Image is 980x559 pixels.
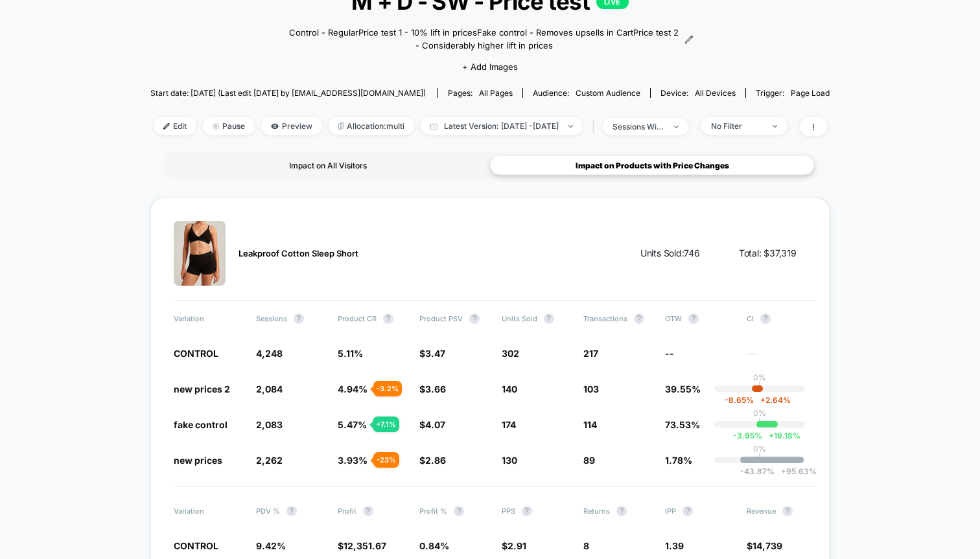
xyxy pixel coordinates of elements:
span: 19.18 % [762,431,800,440]
img: calendar [430,123,437,130]
span: IPP [665,506,734,516]
span: 5.11% [338,348,363,359]
button: ? [522,506,532,516]
span: 4.94% [338,383,367,394]
span: 2,262 [256,455,283,466]
span: Product PSV [419,314,488,324]
p: 0% [753,408,766,418]
span: all devices [695,88,736,98]
img: edit [163,123,170,130]
span: Transactions [583,314,652,324]
span: 174 [502,419,516,430]
span: new prices 2 [174,383,230,394]
button: ? [286,506,297,516]
span: Returns [583,506,652,516]
span: CONTROL [174,348,218,359]
span: 2.64 % [754,395,791,405]
span: $4.07 [419,419,445,430]
span: -- [665,348,674,359]
img: end [568,125,573,128]
span: Units Sold [502,314,570,324]
div: + 7.1 % [373,416,399,432]
img: Leakproof Cotton Sleep Short [174,221,226,286]
span: 130 [502,455,517,466]
button: ? [682,506,693,516]
span: $3.66 [419,383,446,394]
span: 1.78% [665,455,692,466]
button: ? [616,506,627,516]
span: 1.39 [665,540,684,551]
span: 95.63 % [775,466,817,476]
p: | [758,382,761,392]
span: -3.95 % [733,431,762,440]
p: | [758,418,761,428]
div: Audience: [533,88,640,98]
button: ? [760,314,771,324]
button: ? [383,314,393,324]
img: end [674,126,679,128]
div: sessions with impression [612,122,664,131]
span: Pause [203,117,255,135]
span: 73.53% [665,419,700,430]
span: 140 [502,383,517,394]
button: ? [454,506,464,516]
span: + Add Images [462,62,518,72]
span: $12,351.67 [338,540,386,551]
div: Trigger: [756,88,830,98]
span: $14,739 [747,540,782,551]
span: $2.86 [419,455,446,466]
span: 3.93% [338,455,367,466]
span: Variation [174,314,242,324]
span: 89 [583,455,595,466]
span: Sessions [256,314,325,324]
span: Allocation: multi [329,117,414,135]
span: 9.42% [256,540,286,551]
span: 217 [583,348,598,359]
span: 114 [583,419,597,430]
span: Custom Audience [576,88,640,98]
span: Profit % [419,506,488,516]
span: -43.87 % [740,466,775,476]
button: ? [634,314,644,324]
div: Pages: [448,88,513,98]
p: | [758,453,761,463]
span: --- [747,350,815,359]
button: ? [544,314,554,324]
span: Profit [338,506,406,516]
span: Start date: [DATE] (Last edit [DATE] by [EMAIL_ADDRESS][DOMAIN_NAME]) [150,88,426,98]
span: -8.65 % [725,395,754,405]
span: $2.91 [502,540,526,551]
span: $3.47 [419,348,445,359]
div: Impact on All Visitors [166,155,490,175]
span: 4,248 [256,348,283,359]
span: Product CR [338,314,406,324]
button: ? [469,314,480,324]
span: Control - RegularPrice test 1 - 10% lift in pricesFake control - Removes upsells in CartPrice tes... [286,27,682,52]
span: new prices [174,455,222,466]
span: + [760,395,765,405]
span: 103 [583,383,599,394]
span: Revenue [747,506,815,516]
span: CI [747,314,815,324]
button: ? [363,506,373,516]
span: 39.55% [665,383,701,394]
span: OTW [665,314,734,324]
button: ? [294,314,304,324]
span: PDV % [256,506,325,516]
img: rebalance [338,122,344,130]
span: 5.47% [338,419,367,430]
img: end [213,123,219,130]
span: Latest Version: [DATE] - [DATE] [421,117,583,135]
p: 0% [753,372,766,382]
span: 2,083 [256,419,283,430]
span: Variation [174,506,242,516]
span: Edit [154,117,196,135]
span: Total: $ 37,319 [739,247,797,260]
div: Impact on Products with Price Changes [490,155,814,175]
button: ? [688,314,699,324]
span: all pages [479,88,513,98]
span: Leakproof Cotton Sleep Short [239,248,358,258]
div: - 23 % [373,452,399,468]
span: + [781,466,786,476]
span: CONTROL [174,540,218,551]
